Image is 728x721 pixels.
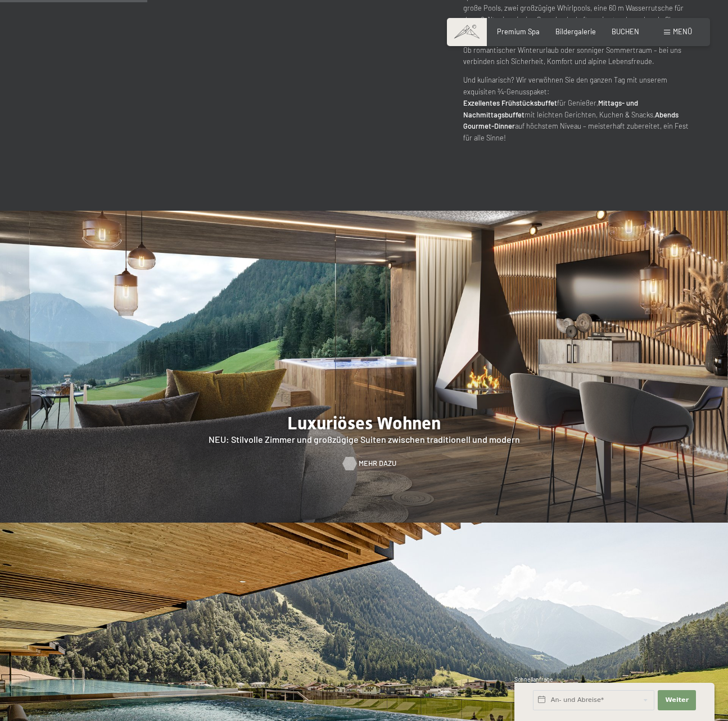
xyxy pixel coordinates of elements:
span: Mehr dazu [359,459,396,469]
a: Bildergalerie [555,27,596,36]
strong: Exzellentes Frühstücksbuffet [463,98,557,107]
strong: Mittags- und Nachmittagsbuffet [463,98,638,119]
p: Ob romantischer Winterurlaub oder sonniger Sommertraum – bei uns verbinden sich Sicherheit, Komfo... [463,44,694,67]
span: Schnellanfrage [514,676,553,683]
a: BUCHEN [612,27,639,36]
span: Menü [673,27,692,36]
a: Mehr dazu [343,459,385,469]
p: Und kulinarisch? Wir verwöhnen Sie den ganzen Tag mit unserem exquisiten ¾-Genusspaket: für Genie... [463,74,694,143]
span: Weiter [665,696,689,705]
button: Weiter [658,690,696,710]
a: Premium Spa [497,27,540,36]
